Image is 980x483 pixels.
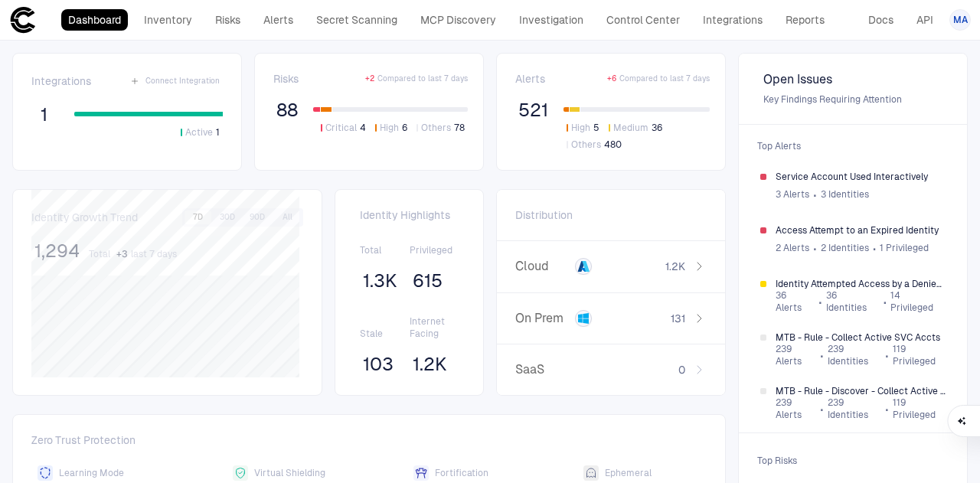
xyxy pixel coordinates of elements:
[413,269,443,292] span: 615
[137,9,199,31] a: Inventory
[910,9,940,31] a: API
[410,269,446,293] button: 615
[34,240,80,263] span: 1,294
[619,73,710,84] span: Compared to last 7 days
[821,242,869,254] span: 2 Identities
[515,208,573,222] span: Distribution
[410,352,450,377] button: 1.2K
[678,363,685,377] span: 0
[31,210,138,224] span: Identity Growth Trend
[276,99,298,122] span: 88
[214,210,241,224] button: 30D
[893,343,946,367] span: 119 Privileged
[309,9,404,31] a: Secret Scanning
[606,121,665,135] button: Medium36
[515,259,569,274] span: Cloud
[882,290,887,313] span: ∙
[593,122,599,134] span: 5
[893,397,946,421] span: 119 Privileged
[377,73,468,84] span: Compared to last 7 days
[671,312,685,325] span: 131
[818,290,823,313] span: ∙
[31,74,91,88] span: Integrations
[256,9,300,31] a: Alerts
[776,289,815,314] span: 36 Alerts
[819,397,825,420] span: ∙
[89,248,110,260] span: Total
[607,73,616,84] span: + 6
[512,9,590,31] a: Investigation
[410,244,459,256] span: Privileged
[273,210,301,224] button: All
[696,9,769,31] a: Integrations
[776,397,816,421] span: 239 Alerts
[884,397,890,420] span: ∙
[360,208,459,222] span: Identity Highlights
[254,467,325,479] span: Virtual Shielding
[372,121,410,135] button: High6
[828,343,881,367] span: 239 Identities
[116,248,128,260] span: + 3
[325,122,357,134] span: Critical
[763,72,942,87] span: Open Issues
[949,9,971,31] button: MA
[748,445,958,476] span: Top Risks
[185,126,213,139] span: Active
[435,467,488,479] span: Fortification
[826,289,880,314] span: 36 Identities
[360,244,409,256] span: Total
[273,98,301,122] button: 88
[413,353,447,376] span: 1.2K
[515,72,545,86] span: Alerts
[363,353,394,376] span: 103
[243,210,271,224] button: 90D
[748,131,958,162] span: Top Alerts
[652,122,662,134] span: 36
[31,103,56,127] button: 1
[127,72,223,90] button: Connect Integration
[880,242,929,254] span: 1 Privileged
[61,9,128,31] a: Dashboard
[890,289,946,314] span: 14 Privileged
[613,122,648,134] span: Medium
[861,9,900,31] a: Docs
[178,126,223,139] button: Active1
[665,259,685,273] span: 1.2K
[812,183,818,206] span: ∙
[360,122,366,134] span: 4
[872,237,877,259] span: ∙
[185,210,211,224] button: 7D
[410,315,459,340] span: Internet Facing
[273,72,299,86] span: Risks
[216,126,220,139] span: 1
[776,242,809,254] span: 2 Alerts
[515,98,551,122] button: 521
[208,9,247,31] a: Risks
[599,9,687,31] a: Control Center
[812,237,818,259] span: ∙
[515,311,569,326] span: On Prem
[365,73,374,84] span: + 2
[360,269,400,293] button: 1.3K
[779,9,831,31] a: Reports
[571,122,590,134] span: High
[363,269,397,292] span: 1.3K
[953,14,968,26] span: MA
[821,188,869,201] span: 3 Identities
[380,122,399,134] span: High
[31,433,707,453] span: Zero Trust Protection
[59,467,124,479] span: Learning Mode
[776,224,946,237] span: Access Attempt to an Expired Identity
[776,188,809,201] span: 3 Alerts
[518,99,548,122] span: 521
[605,467,652,479] span: Ephemeral
[776,171,946,183] span: Service Account Used Interactively
[41,103,47,126] span: 1
[776,331,946,344] span: MTB - Rule - Collect Active SVC Accts
[360,352,397,377] button: 103
[776,278,946,290] span: Identity Attempted Access by a Denied Consumer
[360,328,409,340] span: Stale
[776,385,946,397] span: MTB - Rule - Discover - Collect Active SVC Accts
[402,122,407,134] span: 6
[413,9,503,31] a: MCP Discovery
